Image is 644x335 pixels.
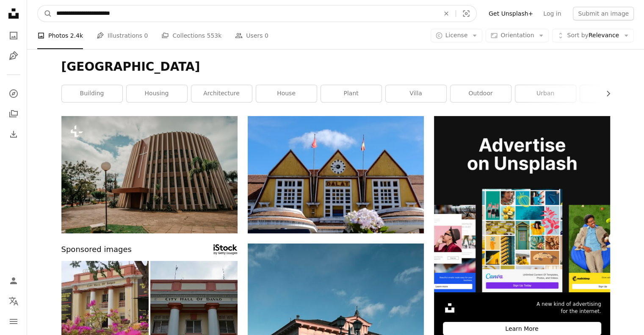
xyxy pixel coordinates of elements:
button: License [431,29,483,42]
a: Explore [5,85,22,102]
img: file-1636576776643-80d394b7be57image [434,116,610,292]
img: a tall building with a circular design on top of it [61,116,238,233]
button: Language [5,293,22,310]
a: hotel [580,85,641,102]
form: Find visuals sitewide [37,5,477,22]
button: Submit an image [573,7,634,20]
span: 0 [144,31,148,40]
span: 553k [207,31,221,40]
h1: [GEOGRAPHIC_DATA] [61,59,610,75]
button: Menu [5,313,22,330]
a: housing [127,85,187,102]
a: Home — Unsplash [5,5,22,24]
a: a tall building with a circular design on top of it [61,171,238,178]
a: urban [515,85,576,102]
a: architecture [191,85,252,102]
a: house [256,85,317,102]
img: file-1631306537910-2580a29a3cfcimage [443,301,456,315]
a: Illustrations 0 [97,22,148,49]
a: building [62,85,122,102]
a: Download History [5,126,22,143]
a: Illustrations [5,47,22,64]
a: plant [321,85,381,102]
a: Collections [5,105,22,122]
a: Photos [5,27,22,44]
button: Search Unsplash [38,6,52,22]
a: Log in / Sign up [5,272,22,289]
span: A new kind of advertising for the internet. [536,301,601,315]
span: Sort by [567,32,588,39]
span: Sponsored images [61,244,132,256]
button: Sort byRelevance [552,29,634,42]
button: Orientation [486,29,549,42]
a: Collections 553k [161,22,221,49]
span: Orientation [500,32,534,39]
img: brown and white concrete building under blue sky during daytime [248,116,424,233]
a: villa [386,85,446,102]
button: scroll list to the right [600,85,610,102]
a: brown and white concrete building under blue sky during daytime [248,171,424,178]
a: Log in [538,7,566,20]
a: Get Unsplash+ [484,7,538,20]
a: Users 0 [235,22,268,49]
button: Clear [437,6,456,22]
span: 0 [265,31,268,40]
span: Relevance [567,31,619,40]
button: Visual search [456,6,476,22]
a: outdoor [451,85,511,102]
span: License [445,32,468,39]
